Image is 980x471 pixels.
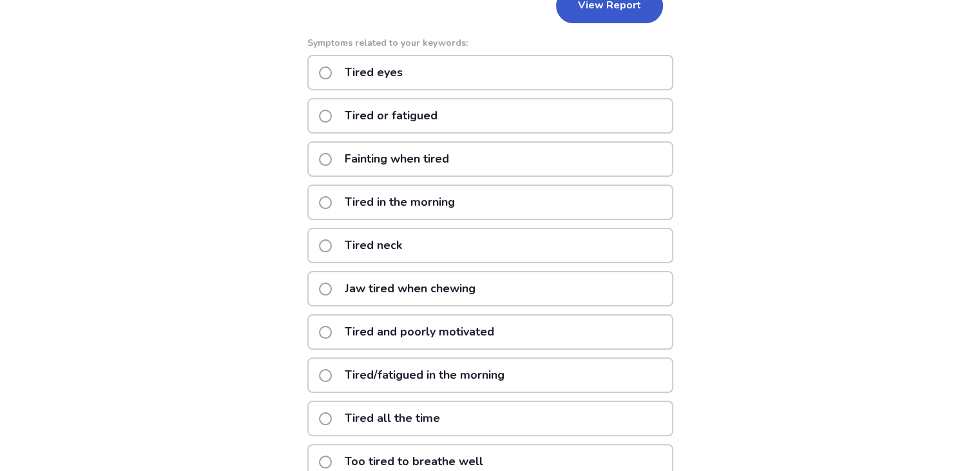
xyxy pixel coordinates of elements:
p: Tired in the morning [337,186,463,219]
p: Tired/fatigued in the morning [337,359,512,392]
p: Jaw tired when chewing [337,272,483,305]
p: Tired neck [337,229,410,262]
p: Fainting when tired [337,143,457,175]
p: Symptoms related to your keywords: [307,36,673,50]
p: Tired all the time [337,402,448,435]
p: Tired and poorly motivated [337,316,502,348]
p: Tired eyes [337,56,410,89]
p: Tired or fatigued [337,99,445,132]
